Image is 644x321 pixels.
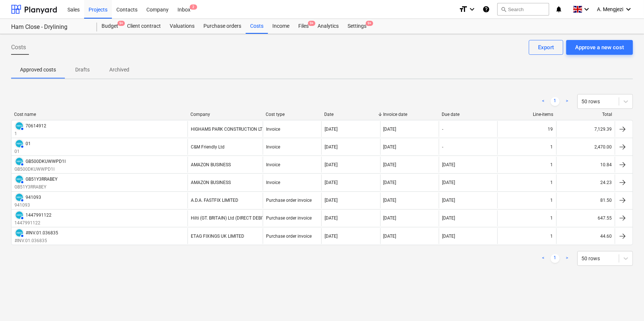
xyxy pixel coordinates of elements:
div: Invoice has been synced with Xero and its status is currently AUTHORISED [14,174,24,184]
i: keyboard_arrow_down [582,5,591,14]
div: Invoice has been synced with Xero and its status is currently AUTHORISED [14,157,24,166]
div: [DATE] [325,198,338,203]
div: 1 [551,180,553,185]
div: Ham Close - Drylining [11,23,88,31]
img: xero.svg [16,175,23,183]
div: [DATE] [442,215,455,221]
div: [DATE] [325,180,338,185]
div: [DATE] [325,234,338,239]
div: [DATE] [384,180,396,185]
div: Settings [343,19,371,34]
a: Analytics [313,19,343,34]
p: 1447991122 [14,220,52,226]
div: Date [324,112,377,117]
div: Cost type [266,112,319,117]
div: [DATE] [442,162,455,167]
div: [DATE] [384,215,396,221]
div: Invoice [266,127,280,132]
a: Valuations [165,19,199,34]
div: Hilti (GT. BRITAIN) Ltd (DIRECT DEBIT) [191,215,266,221]
div: Invoice has been synced with Xero and its status is currently AUTHORISED [14,121,24,131]
a: Client contract [123,19,165,34]
div: 1 [551,234,553,239]
div: [DATE] [384,144,396,150]
img: xero.svg [16,122,23,130]
a: Next page [562,97,571,106]
div: [DATE] [442,198,455,203]
div: 19 [548,127,553,132]
div: Invoice has been synced with Xero and its status is currently AUTHORISED [14,193,24,202]
div: 44.60 [556,228,615,244]
span: search [501,6,507,12]
div: A.D.A. FASTFIX LIMITED [191,198,238,203]
div: 2,470.00 [556,139,615,155]
div: [DATE] [384,127,396,132]
div: Purchase order invoice [266,198,312,203]
div: #INV.01.036835 [26,230,58,235]
div: Line-items [501,112,554,117]
div: HIGHAMS PARK CONSTRUCTION LTD [191,127,265,132]
div: Company [190,112,260,117]
a: Previous page [539,97,548,106]
div: AMAZON BUSINESS [191,162,231,167]
div: ETAG FIXINGS UK LIMITED [191,234,244,239]
a: Next page [562,254,571,263]
div: [DATE] [325,162,338,167]
div: Invoice has been synced with Xero and its status is currently AUTHORISED [14,228,24,238]
div: 1 [551,198,553,203]
div: - [442,127,443,132]
i: format_size [459,5,468,14]
div: Approve a new cost [575,43,624,52]
p: GB51Y3RRABEY [14,184,57,190]
div: [DATE] [442,180,455,185]
div: [DATE] [325,127,338,132]
a: Files9+ [294,19,313,34]
div: Export [538,43,554,52]
div: Due date [442,112,495,117]
p: 941093 [14,202,41,208]
div: [DATE] [384,198,396,203]
div: 1 [551,215,553,221]
div: Invoice has been synced with Xero and its status is currently AUTHORISED [14,210,24,220]
div: 1 [551,162,553,167]
div: - [442,144,443,150]
i: Knowledge base [482,5,490,14]
a: Page 1 is your current page [551,97,560,106]
div: 81.50 [556,193,615,208]
div: GB51Y3RRABEY [26,177,57,182]
span: Costs [11,43,26,52]
div: [DATE] [442,234,455,239]
img: xero.svg [16,211,23,219]
a: Income [268,19,294,34]
div: Invoice date [383,112,436,117]
a: Budget9+ [97,19,123,34]
p: Archived [109,66,129,74]
img: xero.svg [16,194,23,201]
img: xero.svg [16,140,23,147]
p: #INV.01.036835 [14,238,58,244]
a: Settings9+ [343,19,371,34]
iframe: Chat Widget [607,285,644,321]
i: keyboard_arrow_down [624,5,633,14]
div: Purchase order invoice [266,234,312,239]
p: Approved costs [20,66,56,74]
button: Approve a new cost [566,40,633,55]
span: 9+ [117,21,125,26]
div: 941093 [26,195,41,200]
div: 10.84 [556,157,615,173]
i: keyboard_arrow_down [468,5,477,14]
img: xero.svg [16,229,23,237]
a: Costs [246,19,268,34]
div: Budget [97,19,123,34]
div: C&M Friendly Ltd [191,144,225,150]
a: Purchase orders [199,19,246,34]
div: 1 [551,144,553,150]
p: GB500DKUWWPD1I [14,166,66,173]
div: 01 [26,141,31,146]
